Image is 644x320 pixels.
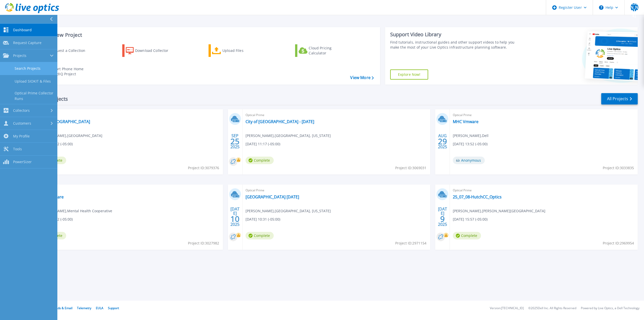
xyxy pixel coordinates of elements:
[230,139,239,144] span: 25
[581,307,639,310] li: Powered by Live Optics, a Dell Technology
[13,108,30,113] span: Collectors
[230,132,240,151] div: SEP 2025
[246,157,274,164] span: Complete
[453,217,488,222] span: [DATE] 15:57 (-05:00)
[490,307,524,310] li: Version: [TECHNICAL_ID]
[246,188,427,193] span: Optical Prime
[246,194,299,199] a: [GEOGRAPHIC_DATA] [DATE]
[295,44,351,57] a: Cloud Pricing Calculator
[188,240,219,246] span: Project ID: 3027982
[390,31,521,38] div: Support Video Library
[603,165,634,171] span: Project ID: 3033835
[77,306,91,310] a: Telemetry
[49,66,89,77] div: Import Phone Home CloudIQ Project
[38,119,90,124] a: WSSA-[GEOGRAPHIC_DATA]
[603,240,634,246] span: Project ID: 2969954
[56,306,72,310] a: Ads & Email
[13,160,32,164] span: PowerSizer
[36,44,92,57] a: Request a Collection
[108,306,119,310] a: Support
[395,165,426,171] span: Project ID: 3069031
[438,132,447,151] div: AUG 2025
[13,28,32,32] span: Dashboard
[601,93,638,104] a: All Projects
[13,41,42,45] span: Request Capture
[38,208,112,214] span: [PERSON_NAME] , Mental Health Cooperative
[246,133,331,138] span: [PERSON_NAME] , [GEOGRAPHIC_DATA], [US_STATE]
[13,53,26,58] span: Projects
[453,119,478,124] a: MHC Vmware
[453,188,635,193] span: Optical Prime
[246,232,274,239] span: Complete
[246,217,280,222] span: [DATE] 10:31 (-05:00)
[246,112,427,118] span: Optical Prime
[50,46,90,56] div: Request a Collection
[453,232,481,239] span: Complete
[230,207,240,226] div: [DATE] 2025
[38,188,220,193] span: Optical Prime
[453,194,502,199] a: 25_07_08-HutchCC_Optics
[440,217,445,221] span: 9
[453,112,635,118] span: Optical Prime
[390,69,428,80] a: Explore Now!
[122,44,178,57] a: Download Collector
[13,134,30,138] span: My Profile
[453,208,545,214] span: [PERSON_NAME] , [PERSON_NAME][GEOGRAPHIC_DATA]
[453,157,485,164] span: Anonymous
[230,217,239,221] span: 10
[209,44,265,57] a: Upload Files
[38,112,220,118] span: Optical Prime
[96,306,103,310] a: EULA
[528,307,576,310] li: © 2025 Dell Inc. All Rights Reserved
[13,147,22,151] span: Tools
[135,46,175,56] div: Download Collector
[453,133,489,138] span: [PERSON_NAME] , Dell
[395,240,426,246] span: Project ID: 2971154
[13,121,31,126] span: Customers
[453,141,488,147] span: [DATE] 13:52 (-05:00)
[438,139,447,144] span: 29
[246,119,314,124] a: City of [GEOGRAPHIC_DATA] - [DATE]
[246,208,331,214] span: [PERSON_NAME] , [GEOGRAPHIC_DATA], [US_STATE]
[222,46,263,56] div: Upload Files
[390,40,521,50] div: Find tutorials, instructional guides and other support videos to help you make the most of your L...
[38,133,102,138] span: [PERSON_NAME] , [GEOGRAPHIC_DATA]
[188,165,219,171] span: Project ID: 3079376
[246,141,280,147] span: [DATE] 11:17 (-05:00)
[36,32,374,38] h3: Start a New Project
[438,207,447,226] div: [DATE] 2025
[309,46,349,56] div: Cloud Pricing Calculator
[350,75,374,80] a: View More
